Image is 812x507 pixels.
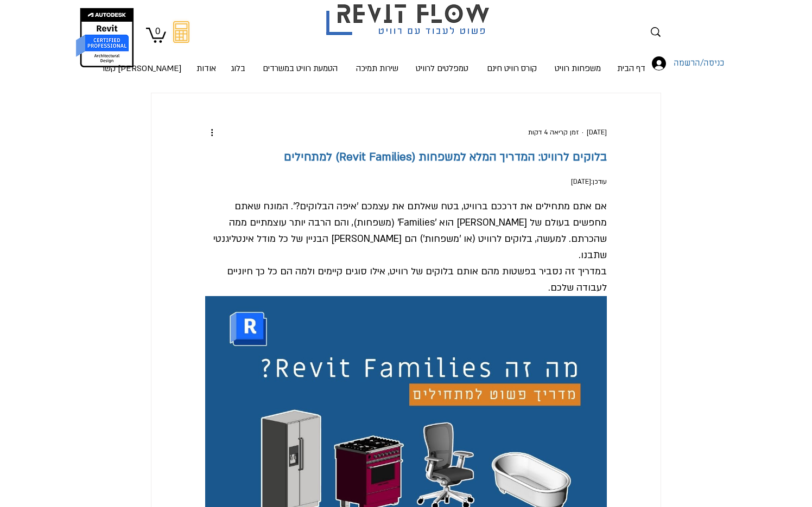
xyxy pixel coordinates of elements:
[613,53,650,84] p: דף הבית
[670,56,728,70] span: כניסה/הרשמה
[609,53,653,74] a: דף הבית
[528,128,579,137] span: זמן קריאה 4 דקות
[352,53,403,84] p: שירות תמיכה
[224,53,253,74] a: בלוג
[407,53,477,74] a: טמפלטים לרוויט
[253,53,347,74] a: הטמעת רוויט במשרדים
[189,53,224,74] a: אודות
[205,149,607,166] h1: בלוקים לרוויט: המדריך המלא למשפחות (Revit Families) למתחילים
[546,53,609,74] a: משפחות רוויט
[411,53,473,84] p: טמפלטים לרוויט
[173,21,189,43] svg: מחשבון מעבר מאוטוקאד לרוויט
[477,53,546,74] a: קורס רוויט חינם
[205,176,607,188] p: עודכן:
[224,265,607,294] span: במדריך זה נסביר בפשטות מהם אותם בלוקים של רוויט, אילו סוגים קיימים ולמה הם כל כך חיוניים לעבודה ש...
[138,53,653,74] nav: אתר
[483,53,541,84] p: קורס רוויט חינם
[347,53,407,74] a: שירות תמיכה
[211,200,607,261] span: אם אתם מתחילים את דרככם ברוויט, בטח שאלתם את עצמכם 'איפה הבלוקים?'. המונח שאתם מחפשים בעולם של [P...
[587,128,607,137] span: 12 במאי
[644,53,693,74] button: כניסה/הרשמה
[205,126,218,139] button: פעולות נוספות
[550,53,605,84] p: משפחות רוויט
[97,53,186,84] p: [PERSON_NAME] קשר
[258,53,342,84] p: הטמעת רוויט במשרדים
[75,8,135,68] img: autodesk certified professional in revit for architectural design יונתן אלדד
[226,53,250,84] p: בלוג
[146,26,166,43] a: עגלה עם 0 פריטים
[155,26,160,36] text: 0
[571,177,591,186] span: 29 ביולי
[144,53,189,74] a: [PERSON_NAME] קשר
[192,53,220,84] p: אודות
